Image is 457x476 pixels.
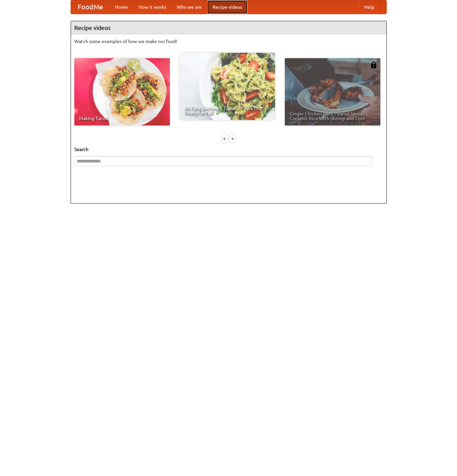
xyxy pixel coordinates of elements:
p: Watch some examples of how we make our food! [74,38,383,45]
h4: Recipe videos [71,21,386,35]
span: An Easy, Summery Tomato Pasta That's Ready for Fall [184,106,270,115]
a: Making Tacos [74,58,170,125]
a: Recipe videos [207,0,247,14]
a: Who we are [172,0,207,14]
a: An Easy, Summery Tomato Pasta That's Ready for Fall [180,53,275,120]
a: Home [110,0,133,14]
div: » [229,134,235,143]
span: Making Tacos [79,116,165,121]
div: « [222,134,228,143]
a: How it works [133,0,172,14]
a: FoodMe [71,0,110,14]
h5: Search [74,146,383,153]
img: 483408.png [370,62,377,68]
a: Help [359,0,380,14]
